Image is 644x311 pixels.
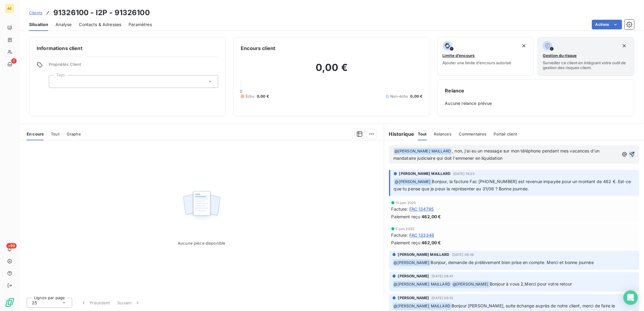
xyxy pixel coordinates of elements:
[6,243,17,249] span: +99
[32,300,37,306] span: 25
[431,260,594,265] span: Bonjour, demande de prélèvement bien prise en compte. Merci et bonne journée
[393,148,601,161] span: , non, j'ai eu un message sur mon téléphone pendant mes vacances d'un mandataire judiciaire qui d...
[29,22,48,28] span: Situation
[49,62,218,70] span: Propriétés Client
[422,213,441,220] span: 462,00 €
[246,94,254,99] span: Échu
[409,232,434,238] span: FAC 133346
[384,130,414,138] h6: Historique
[432,296,453,300] span: [DATE] 09:10
[438,37,534,76] button: Limite d’encoursAjouter une limite d’encours autorisé
[543,60,629,70] span: Surveiller ce client en intégrant votre outil de gestion des risques client.
[114,296,144,309] button: Suivant
[394,148,452,155] span: @ [PERSON_NAME] MAILLARD
[129,22,152,28] span: Paramètres
[5,4,15,13] div: AE
[67,132,81,136] span: Graphe
[391,213,421,220] span: Paiement reçu
[411,94,423,99] span: 0,00 €
[5,59,14,69] a: 1
[51,132,59,136] span: Tout
[538,37,634,76] button: Gestion du risqueSurveiller ce client en intégrant votre outil de gestion des risques client.
[393,281,451,288] span: @ [PERSON_NAME] MAILLARD
[453,172,475,176] span: [DATE] 16:23
[393,303,451,310] span: @ [PERSON_NAME] MAILLARD
[432,274,453,278] span: [DATE] 08:41
[29,10,42,16] a: Clients
[445,100,627,106] span: Aucune relance prévue
[418,132,427,136] span: Tout
[182,188,221,225] img: Empty state
[55,22,72,28] span: Analyse
[241,45,275,52] h6: Encours client
[422,239,441,246] span: 462,00 €
[27,132,44,136] span: En cours
[434,132,451,136] span: Relances
[11,58,17,64] span: 1
[543,53,577,58] span: Gestion du risque
[241,62,422,80] h2: 0,00 €
[443,60,512,65] span: Ajouter une limite d’encours autorisé
[257,94,269,99] span: 0,00 €
[29,10,42,15] span: Clients
[452,253,474,256] span: [DATE] 09:36
[396,227,415,231] span: 5 juin 2025
[623,290,638,305] div: Open Intercom Messenger
[398,273,429,279] span: [PERSON_NAME]
[398,252,450,257] span: [PERSON_NAME] MAILLARD
[178,241,225,246] span: Aucune pièce disponible
[399,171,451,176] span: [PERSON_NAME] MAILLARD
[394,179,632,191] span: Bonjour, la facture Fac [PHONE_NUMBER] est revenue impayée pour un montant de 462 €. Est-ce que t...
[394,179,432,186] span: @ [PERSON_NAME]
[459,132,487,136] span: Commentaires
[409,206,434,212] span: FAC 134795
[452,281,489,288] span: @ [PERSON_NAME]
[443,53,475,58] span: Limite d’encours
[77,296,114,309] button: Précédent
[393,259,431,266] span: @ [PERSON_NAME]
[240,89,242,94] span: 0
[37,45,218,52] h6: Informations client
[391,239,421,246] span: Paiement reçu
[494,132,517,136] span: Portail client
[445,87,627,94] h6: Relance
[398,295,429,301] span: [PERSON_NAME]
[54,79,59,84] input: Ajouter une valeur
[79,22,121,28] span: Contacts & Adresses
[391,206,408,212] span: Facture :
[391,232,408,238] span: Facture :
[5,298,15,307] img: Logo LeanPay
[53,7,150,18] h3: 91326100 - I2P - 91326100
[592,20,622,29] button: Actions
[396,201,416,205] span: 15 juin 2025
[490,281,572,286] span: Bonjour à vous 2,Merci pour votre retour
[391,94,408,99] span: Non-échu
